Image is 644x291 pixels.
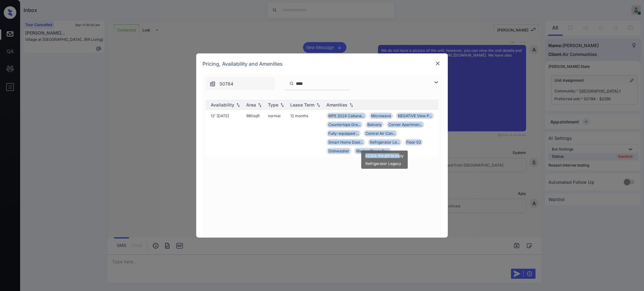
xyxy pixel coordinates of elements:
img: icon-zuma [432,79,440,86]
div: Type [268,102,278,107]
img: close [435,60,441,67]
span: Balcony [367,122,382,127]
div: Availability [211,102,234,107]
img: sorting [315,103,321,107]
span: Corner Apartmen... [388,122,422,127]
td: 980 sqft [244,110,265,157]
span: Floor 02 [406,140,421,145]
img: sorting [235,103,241,107]
span: Microwave [371,113,391,118]
div: Pricing, Availability and Amenities [196,53,448,74]
div: Area [246,102,256,107]
span: Dishwasher [328,149,349,153]
img: sorting [348,103,354,107]
span: Central Air Con... [365,131,396,136]
td: 12 months [288,110,324,157]
span: Countertops Gra... [328,122,361,127]
div: *Click the pill to copy [365,153,404,158]
span: Smart Home Door... [328,140,363,145]
img: icon-zuma [209,81,216,87]
span: MPE 2024 Cabana... [328,113,364,118]
img: icon-zuma [289,81,294,86]
td: normal [265,110,288,157]
img: sorting [257,103,263,107]
td: 12' [DATE] [208,110,244,157]
div: Lease Term [290,102,314,107]
span: NEGATIVE View P... [398,113,432,118]
img: sorting [279,103,285,107]
span: Refrigerator Le... [370,140,400,145]
div: Refrigerator Legacy [365,161,404,166]
span: Washer/Dryer Eu... [356,149,389,153]
span: S0784 [219,80,233,87]
span: Fully-equipped ... [328,131,359,136]
div: Amenities [326,102,347,107]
